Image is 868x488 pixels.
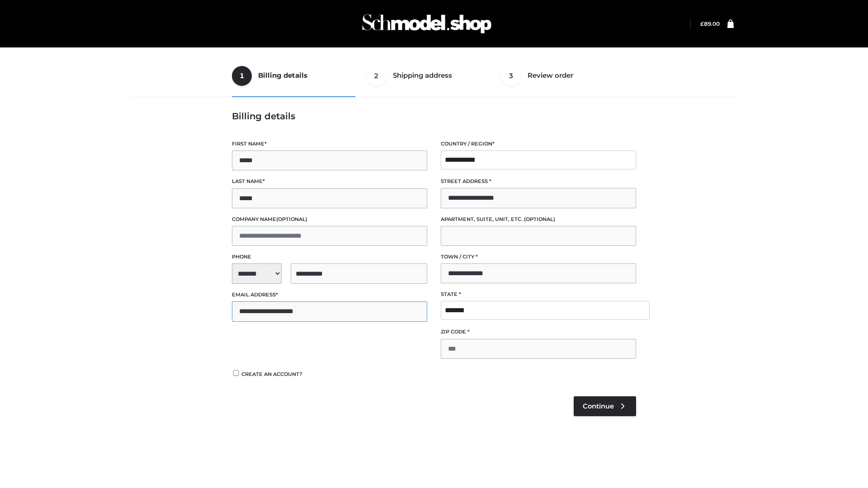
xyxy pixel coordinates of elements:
label: Company name [232,215,427,224]
h3: Billing details [232,111,636,122]
bdi: 89.00 [700,20,720,27]
label: Email address [232,291,427,299]
label: Street address [441,177,636,186]
label: First name [232,140,427,148]
span: Continue [583,402,614,410]
a: Continue [574,396,636,416]
span: Create an account? [241,371,302,377]
label: ZIP Code [441,328,636,336]
img: Schmodel Admin 964 [359,6,495,42]
label: Last name [232,177,427,186]
label: Apartment, suite, unit, etc. [441,215,636,224]
span: (optional) [524,216,555,222]
a: £89.00 [700,20,720,27]
span: (optional) [276,216,307,222]
label: Country / Region [441,140,636,148]
span: £ [700,20,704,27]
label: Phone [232,253,427,261]
input: Create an account? [232,370,240,376]
label: State [441,290,636,299]
label: Town / City [441,253,636,261]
